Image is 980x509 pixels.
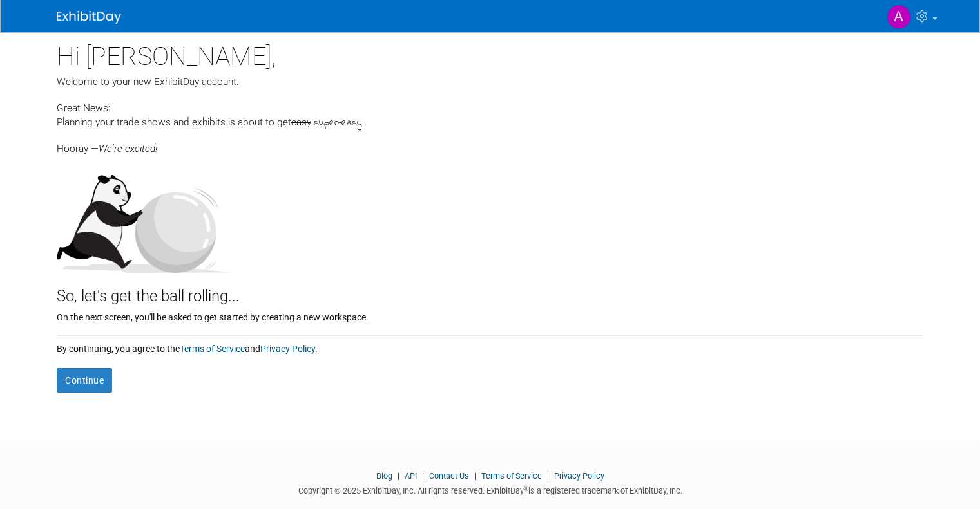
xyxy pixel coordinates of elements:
[419,471,427,481] span: |
[887,5,911,29] img: Abby Prater
[405,471,417,481] a: API
[57,32,923,75] div: Hi [PERSON_NAME],
[180,344,245,354] a: Terms of Service
[57,368,112,393] button: Continue
[57,336,923,355] div: By continuing, you agree to the and .
[394,471,403,481] span: |
[57,308,923,324] div: On the next screen, you'll be asked to get started by creating a new workspace.
[554,471,604,481] a: Privacy Policy
[57,100,923,115] div: Great News:
[57,131,923,156] div: Hooray —
[57,115,923,131] div: Planning your trade shows and exhibits is about to get .
[260,344,315,354] a: Privacy Policy
[524,485,528,492] sup: ®
[376,471,392,481] a: Blog
[99,143,157,154] span: We're excited!
[314,116,362,131] span: super-easy
[291,116,311,128] span: easy
[57,273,923,308] div: So, let's get the ball rolling...
[471,471,479,481] span: |
[481,471,542,481] a: Terms of Service
[57,75,923,89] div: Welcome to your new ExhibitDay account.
[57,11,121,24] img: ExhibitDay
[544,471,552,481] span: |
[429,471,469,481] a: Contact Us
[57,162,231,273] img: Let's get the ball rolling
